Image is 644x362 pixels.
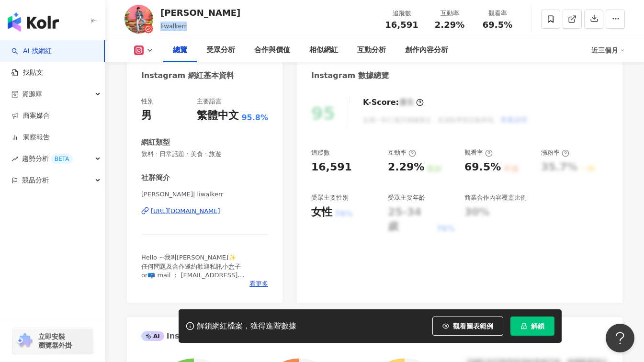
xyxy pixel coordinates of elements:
div: 2.29% [388,160,424,175]
div: 性別 [141,97,154,106]
div: 繁體中文 [197,108,239,123]
span: 解鎖 [531,322,544,330]
div: 受眾主要性別 [311,193,349,202]
div: 社群簡介 [141,173,170,183]
div: 觀看率 [479,9,516,18]
span: 資源庫 [22,83,42,105]
div: 受眾主要年齡 [388,193,425,202]
a: 商案媒合 [11,111,50,121]
div: 觀看率 [464,148,493,157]
div: Instagram 網紅基本資料 [141,70,234,81]
span: Hello ~我叫[PERSON_NAME]✨ 任何問題及合作邀約歡迎私訊小盒子 or📪 mail ： [EMAIL_ADDRESS][DOMAIN_NAME] Klook輸入折扣碼「liwal... [141,254,261,305]
div: 總覽 [173,45,187,56]
div: 漲粉率 [541,148,569,157]
div: Instagram 數據總覽 [311,70,389,81]
img: chrome extension [15,333,34,349]
div: K-Score : [363,97,424,108]
div: 女性 [311,205,332,220]
div: 追蹤數 [384,9,420,18]
div: [URL][DOMAIN_NAME] [151,207,220,215]
span: 69.5% [483,20,512,30]
button: 觀看圖表範例 [432,317,503,336]
div: 創作內容分析 [405,45,448,56]
span: 趨勢分析 [22,148,73,170]
span: 2.29% [435,20,464,30]
span: 飲料 · 日常話題 · 美食 · 旅遊 [141,150,268,158]
button: 解鎖 [510,317,554,336]
a: chrome extension立即安裝 瀏覽器外掛 [12,328,93,354]
div: 解鎖網紅檔案，獲得進階數據 [197,321,296,331]
div: 16,591 [311,160,352,175]
a: 洞察報告 [11,133,50,142]
span: 16,591 [385,20,418,30]
span: lock [520,323,527,329]
span: 95.8% [241,113,268,123]
div: 受眾分析 [206,45,235,56]
span: [PERSON_NAME]| liwalkerr [141,190,268,199]
div: 追蹤數 [311,148,330,157]
div: 近三個月 [591,43,625,58]
div: 網紅類型 [141,137,170,147]
img: logo [8,12,59,32]
div: 互動率 [388,148,416,157]
span: rise [11,156,18,162]
div: 69.5% [464,160,501,175]
a: 找貼文 [11,68,43,78]
span: 競品分析 [22,170,49,191]
div: BETA [51,154,73,164]
a: [URL][DOMAIN_NAME] [141,207,268,215]
span: liwalkerr [160,23,187,30]
span: 立即安裝 瀏覽器外掛 [38,332,72,350]
a: searchAI 找網紅 [11,46,52,56]
div: 互動分析 [357,45,386,56]
div: 合作與價值 [254,45,290,56]
div: 商業合作內容覆蓋比例 [464,193,527,202]
span: 看更多 [249,280,268,288]
div: 互動率 [431,9,468,18]
div: 主要語言 [197,97,222,106]
img: KOL Avatar [124,5,153,34]
div: 相似網紅 [309,45,338,56]
div: [PERSON_NAME] [160,7,240,19]
span: 觀看圖表範例 [453,322,493,330]
div: 男 [141,108,152,123]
